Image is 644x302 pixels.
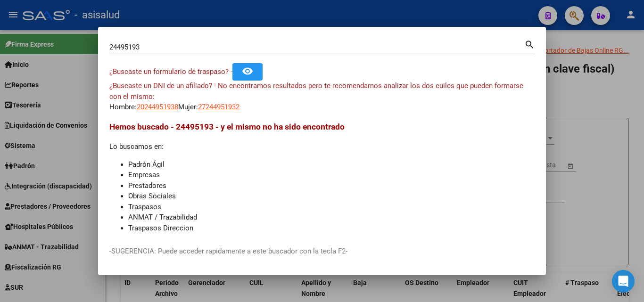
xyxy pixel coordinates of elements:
li: Empresas [128,170,535,180]
li: Prestadores [128,180,535,191]
div: Open Intercom Messenger [612,270,635,293]
span: 27244951932 [198,103,239,111]
div: Lo buscamos en: [109,121,535,233]
span: 20244951938 [137,103,178,111]
span: Hemos buscado - 24495193 - y el mismo no ha sido encontrado [109,122,345,131]
span: ¿Buscaste un formulario de traspaso? - [109,67,232,76]
li: Traspasos Direccion [128,223,535,234]
mat-icon: search [524,38,535,49]
li: Padrón Ágil [128,159,535,170]
div: Hombre: Mujer: [109,81,535,113]
li: Traspasos [128,202,535,212]
span: ¿Buscaste un DNI de un afiliado? - No encontramos resultados pero te recomendamos analizar los do... [109,82,523,101]
li: ANMAT / Trazabilidad [128,212,535,223]
p: -SUGERENCIA: Puede acceder rapidamente a este buscador con la tecla F2- [109,246,535,257]
mat-icon: remove_red_eye [242,65,253,77]
li: Obras Sociales [128,191,535,202]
